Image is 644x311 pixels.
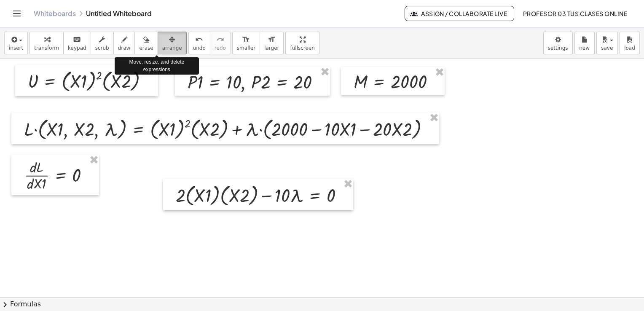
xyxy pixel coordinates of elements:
span: Profesor 03 Tus Clases Online [523,10,627,17]
i: format_size [242,35,250,45]
span: insert [9,45,23,51]
span: larger [264,45,279,51]
span: save [601,45,613,51]
i: undo [195,35,203,45]
button: Profesor 03 Tus Clases Online [516,6,634,21]
button: undoundo [188,32,210,54]
span: Assign / Collaborate Live [412,10,507,17]
button: erase [134,32,158,54]
button: scrub [91,32,114,54]
button: format_sizelarger [260,32,284,54]
span: keypad [68,45,86,51]
span: arrange [162,45,182,51]
button: arrange [158,32,187,54]
button: load [620,32,640,54]
span: scrub [95,45,109,51]
span: fullscreen [290,45,314,51]
button: insert [4,32,28,54]
button: format_sizesmaller [232,32,260,54]
button: keyboardkeypad [63,32,91,54]
button: redoredo [210,32,231,54]
button: save [596,32,618,54]
button: transform [30,32,64,54]
i: redo [216,35,224,45]
span: new [579,45,590,51]
button: new [574,32,595,54]
button: settings [543,32,573,54]
div: Move, resize, and delete expressions [115,57,199,74]
span: draw [118,45,131,51]
span: settings [548,45,568,51]
button: Toggle navigation [10,7,24,20]
span: smaller [237,45,255,51]
button: draw [113,32,135,54]
span: undo [193,45,206,51]
button: Assign / Collaborate Live [405,6,515,21]
span: load [624,45,635,51]
a: Whiteboards [34,9,76,18]
button: fullscreen [285,32,319,54]
i: format_size [268,35,276,45]
span: redo [215,45,226,51]
i: keyboard [73,35,81,45]
span: transform [34,45,59,51]
span: erase [139,45,153,51]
